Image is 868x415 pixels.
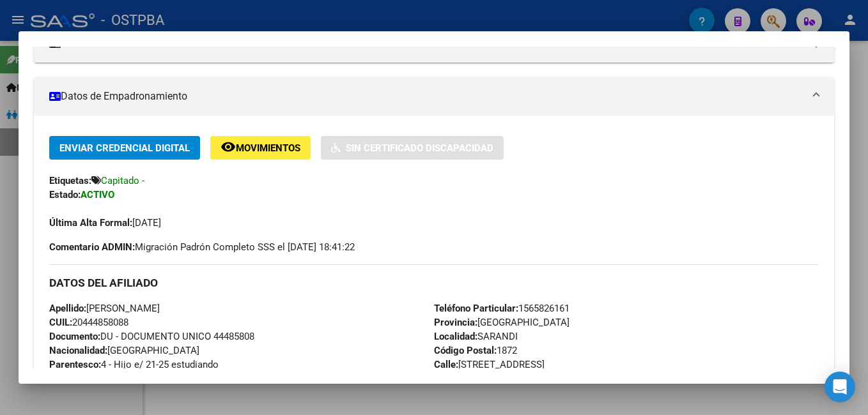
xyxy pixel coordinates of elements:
[49,345,199,356] span: [GEOGRAPHIC_DATA]
[49,175,91,186] strong: Etiquetas:
[49,345,107,356] strong: Nacionalidad:
[49,240,355,254] span: Migración Padrón Completo SSS el [DATE] 18:41:22
[49,331,100,342] strong: Documento:
[434,303,518,314] strong: Teléfono Particular:
[49,303,160,314] span: [PERSON_NAME]
[49,303,86,314] strong: Apellido:
[49,317,128,328] span: 20444858088
[210,136,311,160] button: Movimientos
[346,142,493,154] span: Sin Certificado Discapacidad
[434,317,570,328] span: [GEOGRAPHIC_DATA]
[49,136,200,160] button: Enviar Credencial Digital
[825,372,855,402] div: Open Intercom Messenger
[49,359,101,370] strong: Parentesco:
[434,331,518,342] span: SARANDI
[49,331,254,342] span: DU - DOCUMENTO UNICO 44485808
[434,303,570,314] span: 1565826161
[221,139,236,155] mat-icon: remove_red_eye
[34,77,834,116] mat-expansion-panel-header: Datos de Empadronamiento
[49,217,161,229] span: [DATE]
[434,317,477,328] strong: Provincia:
[49,276,819,290] h3: DATOS DEL AFILIADO
[434,331,477,342] strong: Localidad:
[59,142,190,154] span: Enviar Credencial Digital
[81,189,114,200] strong: ACTIVO
[49,241,135,253] strong: Comentario ADMIN:
[49,217,132,229] strong: Última Alta Formal:
[101,175,144,186] span: Capitado -
[434,345,517,356] span: 1872
[434,359,545,370] span: [STREET_ADDRESS]
[49,189,81,200] strong: Estado:
[321,136,504,160] button: Sin Certificado Discapacidad
[49,89,803,104] mat-panel-title: Datos de Empadronamiento
[434,359,458,370] strong: Calle:
[49,317,72,328] strong: CUIL:
[49,359,219,370] span: 4 - Hijo e/ 21-25 estudiando
[434,345,497,356] strong: Código Postal:
[236,142,300,154] span: Movimientos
